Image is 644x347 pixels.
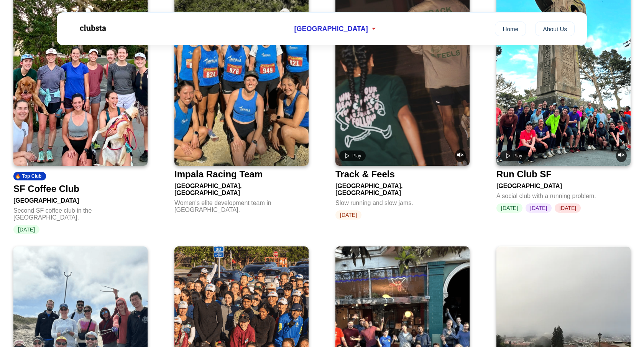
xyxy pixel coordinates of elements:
span: [DATE] [555,203,581,213]
div: A social club with a running problem. [496,190,631,200]
a: Home [495,21,526,36]
div: SF Coffee Club [13,183,79,194]
span: Play [513,153,522,159]
div: [GEOGRAPHIC_DATA] [496,180,631,190]
button: Play video [500,150,527,161]
span: [DATE] [526,203,552,213]
button: Play video [339,150,366,161]
div: Impala Racing Team [174,169,263,180]
a: About Us [535,21,575,36]
div: Slow running and slow jams. [335,197,470,207]
div: [GEOGRAPHIC_DATA], [GEOGRAPHIC_DATA] [174,180,309,197]
span: Play [352,153,361,159]
div: Women's elite development team in [GEOGRAPHIC_DATA]. [174,197,309,213]
div: Track & Feels [335,169,395,180]
div: [GEOGRAPHIC_DATA], [GEOGRAPHIC_DATA] [335,180,470,197]
div: Run Club SF [496,169,552,180]
button: Unmute video [455,149,466,162]
img: Logo [69,18,115,38]
div: [GEOGRAPHIC_DATA] [13,194,148,204]
span: [GEOGRAPHIC_DATA] [294,25,368,33]
span: [DATE] [496,203,522,213]
span: [DATE] [335,210,361,220]
span: [DATE] [13,225,39,234]
div: Second SF coffee club in the [GEOGRAPHIC_DATA]. [13,204,148,221]
div: 🔥 Top Club [13,172,46,180]
button: Unmute video [616,149,627,162]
